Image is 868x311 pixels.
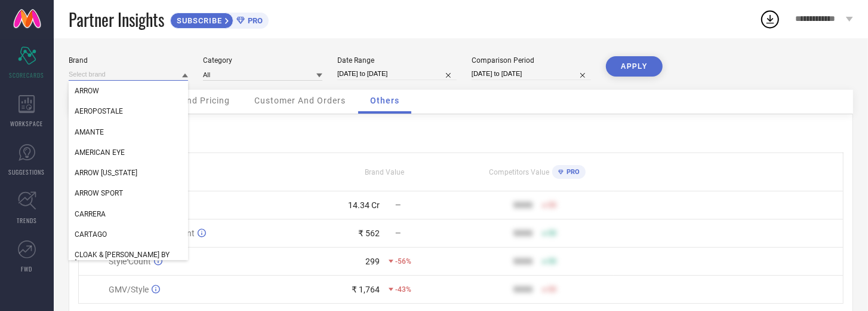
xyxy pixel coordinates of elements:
span: AMANTE [75,128,104,136]
span: -43% [395,285,411,294]
div: ARROW SPORT [69,183,188,203]
span: Customer And Orders [254,96,346,105]
span: Competitors Value [489,168,549,176]
div: 9999 [514,200,533,210]
div: AEROPOSTALE [69,101,188,121]
span: PRO [245,16,263,25]
div: 14.34 Cr [348,200,380,210]
span: ARROW [75,87,99,95]
span: — [395,201,401,209]
span: SCORECARDS [10,71,45,80]
div: 9999 [514,257,533,266]
span: CARRERA [75,210,106,218]
span: WORKSPACE [11,119,44,128]
span: 50 [549,257,557,266]
span: SUGGESTIONS [9,167,45,176]
span: 50 [549,285,557,294]
span: 50 [549,229,557,237]
div: ₹ 562 [358,228,380,238]
span: ARROW [US_STATE] [75,169,137,177]
input: Select date range [337,68,457,80]
input: Select brand [69,68,188,81]
span: -56% [395,257,411,266]
span: FWD [21,264,33,273]
span: 50 [549,201,557,209]
div: 299 [365,257,380,266]
div: Brand [69,56,188,65]
span: Others [370,96,399,105]
div: AMERICAN EYE [69,142,188,163]
div: ₹ 1,764 [352,285,380,294]
span: CARTAGO [75,230,107,239]
input: Select comparison period [472,68,591,80]
div: 9999 [514,285,533,294]
div: AMANTE [69,122,188,142]
span: AMERICAN EYE [75,148,125,157]
div: Open download list [759,8,781,30]
span: GMV/Style [109,285,149,294]
div: CARTAGO [69,224,188,245]
a: SUBSCRIBEPRO [170,10,269,29]
div: Comparison Period [472,56,591,65]
span: Brand Value [365,168,404,176]
span: Partner Insights [69,7,164,32]
div: CARRERA [69,204,188,224]
button: APPLY [606,56,663,77]
div: ARROW NEW YORK [69,163,188,183]
div: Others [78,123,844,138]
div: ARROW [69,81,188,101]
span: SUBSCRIBE [171,16,225,25]
span: TRENDS [17,216,37,225]
div: CLOAK & DECKER BY MONTE CARLO [69,245,188,273]
span: — [395,229,401,237]
div: Category [203,56,322,65]
span: CLOAK & [PERSON_NAME] BY [PERSON_NAME] CARLO [75,251,182,267]
div: Date Range [337,56,457,65]
span: PRO [564,168,580,176]
span: AEROPOSTALE [75,107,123,115]
span: Style Count [109,257,151,266]
span: ARROW SPORT [75,189,123,197]
div: 9999 [514,228,533,238]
